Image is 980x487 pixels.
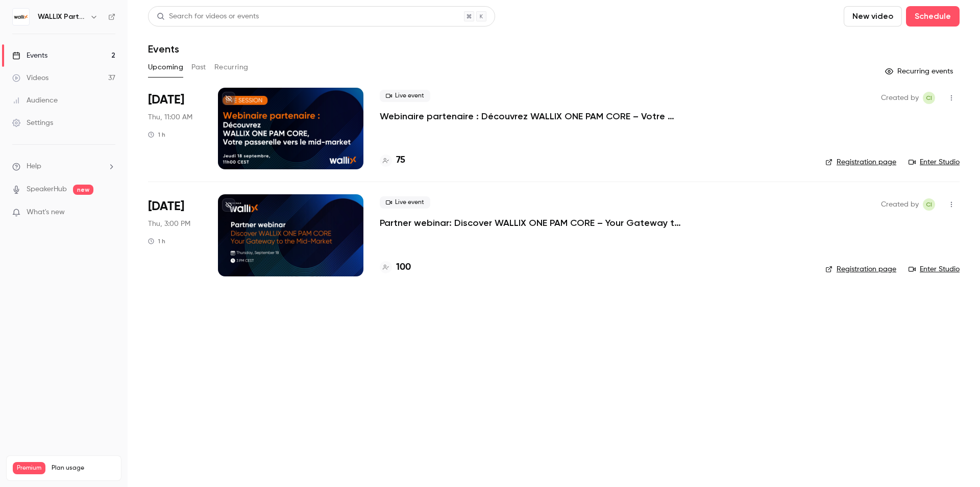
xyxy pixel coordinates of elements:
[881,92,919,104] span: Created by
[396,153,405,167] h4: 75
[12,95,58,106] div: Audience
[13,462,45,474] span: Premium
[148,112,192,122] span: Thu, 11:00 AM
[148,88,202,169] div: Sep 18 Thu, 11:00 AM (Europe/Paris)
[825,157,896,167] a: Registration page
[380,261,411,274] a: 100
[380,196,430,209] span: Live event
[148,131,165,139] div: 1 h
[148,194,202,276] div: Sep 18 Thu, 3:00 PM (Europe/Paris)
[926,198,932,211] span: CI
[923,198,935,211] span: CELINE IDIER
[926,92,932,104] span: CI
[380,153,405,167] a: 75
[923,92,935,104] span: CELINE IDIER
[12,73,48,83] div: Videos
[148,59,183,75] button: Upcoming
[157,11,259,22] div: Search for videos or events
[103,208,115,217] iframe: Noticeable Trigger
[148,219,190,229] span: Thu, 3:00 PM
[27,161,41,172] span: Help
[148,92,184,108] span: [DATE]
[27,184,67,195] a: SpeakerHub
[881,198,919,211] span: Created by
[73,185,93,195] span: new
[52,464,115,472] span: Plan usage
[12,118,53,128] div: Settings
[148,43,179,55] h1: Events
[909,157,960,167] a: Enter Studio
[148,198,184,215] span: [DATE]
[880,63,960,80] button: Recurring events
[191,59,206,75] button: Past
[38,12,86,22] h6: WALLIX Partners Channel
[844,6,902,27] button: New video
[380,90,430,102] span: Live event
[214,59,249,75] button: Recurring
[27,207,65,218] span: What's new
[148,237,165,245] div: 1 h
[380,110,686,122] a: Webinaire partenaire : Découvrez WALLIX ONE PAM CORE – Votre passerelle vers le mid-market
[909,264,960,274] a: Enter Studio
[396,261,411,274] h4: 100
[380,217,686,229] a: Partner webinar: Discover WALLIX ONE PAM CORE – Your Gateway to the Mid-Market
[906,6,960,27] button: Schedule
[12,50,47,61] div: Events
[12,161,115,172] li: help-dropdown-opener
[825,264,896,274] a: Registration page
[13,9,29,25] img: WALLIX Partners Channel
